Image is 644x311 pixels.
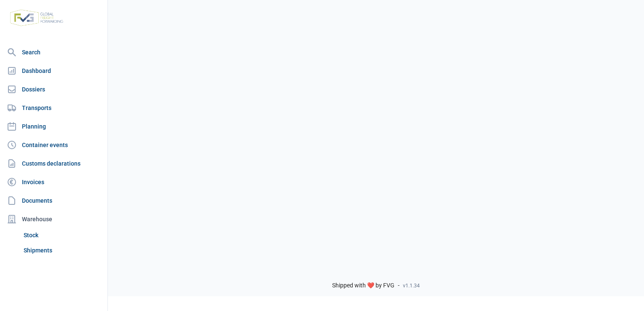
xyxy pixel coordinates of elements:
a: Dossiers [3,81,104,98]
a: Search [3,44,104,61]
a: Planning [3,118,104,135]
span: Shipped with ❤️ by FVG [332,282,394,290]
a: Documents [3,192,104,209]
div: Warehouse [3,211,104,228]
span: - [398,282,400,290]
a: Dashboard [3,62,104,79]
a: Stock [20,228,104,243]
span: v1.1.34 [403,282,420,289]
a: Container events [3,137,104,153]
a: Shipments [20,243,104,258]
a: Transports [3,99,104,116]
img: FVG - Global freight forwarding [7,6,67,29]
a: Invoices [3,174,104,190]
a: Customs declarations [3,155,104,172]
